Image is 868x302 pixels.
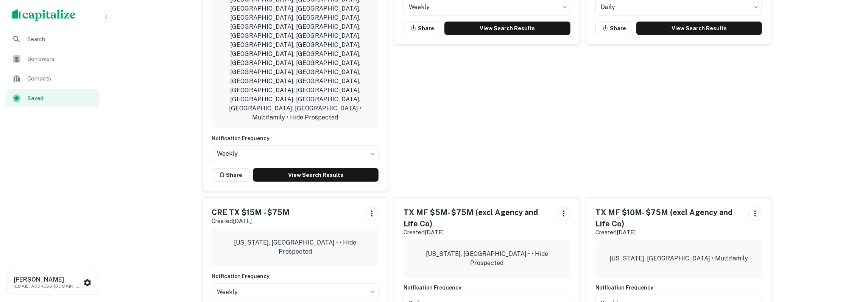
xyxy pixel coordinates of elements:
[595,207,743,229] h5: TX MF $10M- $75M (excl Agency and Life Co)
[27,74,95,83] span: Contacts
[595,22,633,35] button: Share
[404,283,570,292] h6: Notfication Frequency
[27,54,95,63] span: Borrowers
[218,238,373,256] p: [US_STATE], [GEOGRAPHIC_DATA] • • Hide Prospected
[212,207,290,218] h5: CRE TX $15M - $75M
[410,249,564,268] p: [US_STATE], [GEOGRAPHIC_DATA] • • Hide Prospected
[6,89,100,107] a: Saved
[6,30,100,48] a: Search
[253,168,379,182] a: View Search Results
[212,134,379,142] h6: Notfication Frequency
[212,217,290,226] p: Created [DATE]
[830,242,868,278] iframe: Chat Widget
[27,94,95,102] span: Saved
[636,22,762,35] a: View Search Results
[27,35,95,44] span: Search
[8,271,98,294] button: [PERSON_NAME][EMAIL_ADDRESS][DOMAIN_NAME]
[6,50,100,68] a: Borrowers
[14,277,82,283] h6: [PERSON_NAME]
[444,22,570,35] a: View Search Results
[404,207,551,229] h5: TX MF $5M- $75M (excl Agency and Life Co)
[212,272,379,280] h6: Notfication Frequency
[12,9,76,21] img: capitalize-logo.png
[404,22,441,35] button: Share
[212,168,250,182] button: Share
[212,143,379,164] div: Without label
[595,228,743,237] p: Created [DATE]
[6,70,100,88] a: Contacts
[14,283,82,290] p: [EMAIL_ADDRESS][DOMAIN_NAME]
[595,283,762,292] h6: Notfication Frequency
[404,228,551,237] p: Created [DATE]
[609,254,748,263] p: [US_STATE], [GEOGRAPHIC_DATA] • Multifamily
